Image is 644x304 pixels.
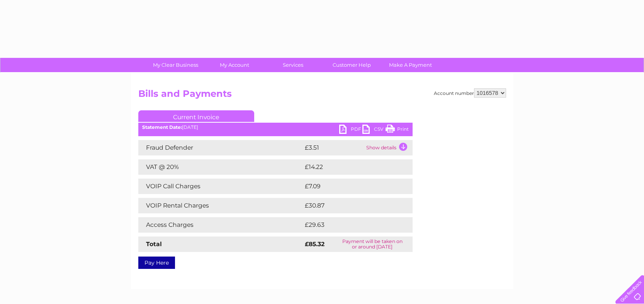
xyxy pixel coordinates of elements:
td: Access Charges [138,217,303,233]
div: [DATE] [138,125,413,130]
td: VOIP Rental Charges [138,198,303,213]
a: My Account [202,58,266,72]
td: Fraud Defender [138,140,303,155]
a: Print [386,125,409,136]
td: £29.63 [303,217,397,233]
td: VOIP Call Charges [138,179,303,194]
td: £7.09 [303,179,394,194]
a: Current Invoice [138,110,254,122]
a: My Clear Business [144,58,207,72]
a: Pay Here [138,257,175,269]
a: CSV [362,125,386,136]
strong: £85.32 [305,240,325,248]
h2: Bills and Payments [138,88,506,103]
td: £30.87 [303,198,397,213]
a: PDF [339,125,362,136]
td: £14.22 [303,159,396,175]
td: VAT @ 20% [138,159,303,175]
td: Payment will be taken on or around [DATE] [332,236,413,252]
div: Account number [434,88,506,98]
b: Statement Date: [142,124,182,130]
strong: Total [146,240,162,248]
a: Make A Payment [379,58,442,72]
td: £3.51 [303,140,364,155]
td: Show details [364,140,413,155]
a: Services [261,58,325,72]
a: Customer Help [320,58,384,72]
